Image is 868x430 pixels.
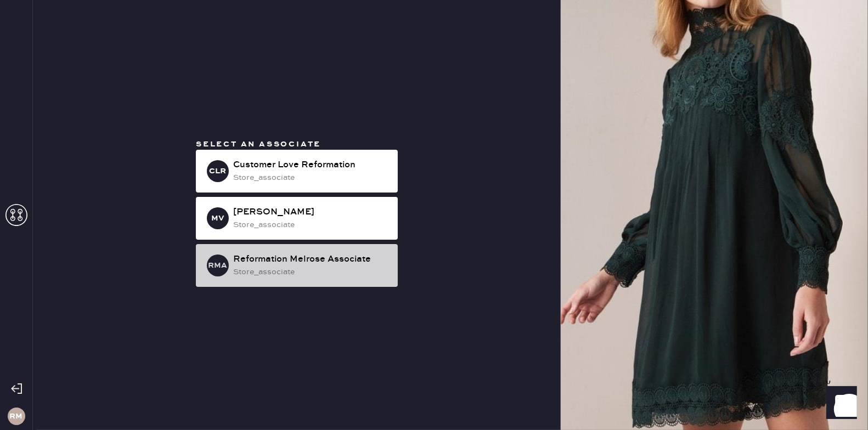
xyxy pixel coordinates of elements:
div: store_associate [233,172,389,184]
div: Reformation Melrose Associate [233,253,389,266]
div: store_associate [233,266,389,278]
iframe: Front Chat [816,381,863,428]
h3: RM [10,412,23,420]
div: store_associate [233,219,389,231]
div: [PERSON_NAME] [233,206,389,219]
h3: MV [212,214,224,222]
h3: RMA [208,262,228,269]
div: Customer Love Reformation [233,159,389,172]
span: Select an associate [196,139,321,149]
h3: CLR [210,167,227,175]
